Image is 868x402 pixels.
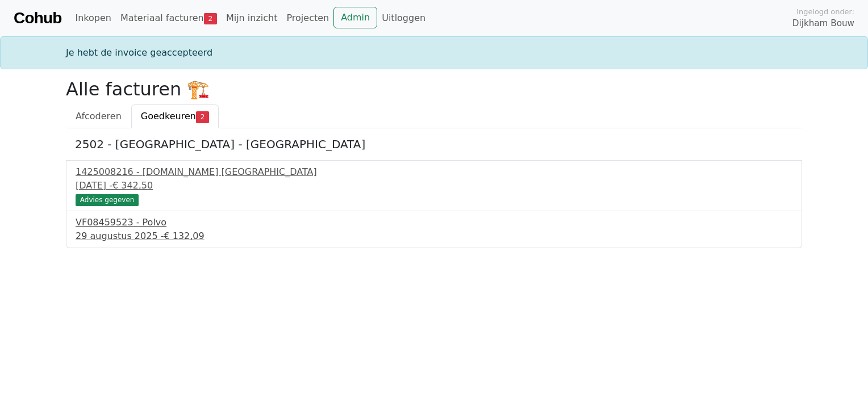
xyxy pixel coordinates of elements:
[76,229,792,243] div: 29 augustus 2025 -
[377,7,430,30] a: Uitloggen
[66,78,802,100] h2: Alle facturen 🏗️
[333,7,377,28] a: Admin
[164,231,204,241] span: € 132,09
[76,165,792,179] div: 1425008216 - [DOMAIN_NAME] [GEOGRAPHIC_DATA]
[14,5,61,32] a: Cohub
[76,216,792,229] div: VF08459523 - Polvo
[76,194,139,206] div: Advies gegeven
[131,104,219,128] a: Goedkeuren2
[196,111,209,123] span: 2
[112,180,153,191] span: € 342,50
[792,17,854,30] span: Dijkham Bouw
[76,165,792,204] a: 1425008216 - [DOMAIN_NAME] [GEOGRAPHIC_DATA][DATE] -€ 342,50 Advies gegeven
[116,7,222,30] a: Materiaal facturen2
[204,13,217,24] span: 2
[66,104,131,128] a: Afcoderen
[76,111,122,122] span: Afcoderen
[70,7,115,30] a: Inkopen
[796,6,854,17] span: Ingelogd onder:
[141,111,196,122] span: Goedkeuren
[75,137,793,151] h5: 2502 - [GEOGRAPHIC_DATA] - [GEOGRAPHIC_DATA]
[76,216,792,243] a: VF08459523 - Polvo29 augustus 2025 -€ 132,09
[222,7,282,30] a: Mijn inzicht
[76,179,792,192] div: [DATE] -
[282,7,333,30] a: Projecten
[59,46,809,60] div: Je hebt de invoice geaccepteerd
